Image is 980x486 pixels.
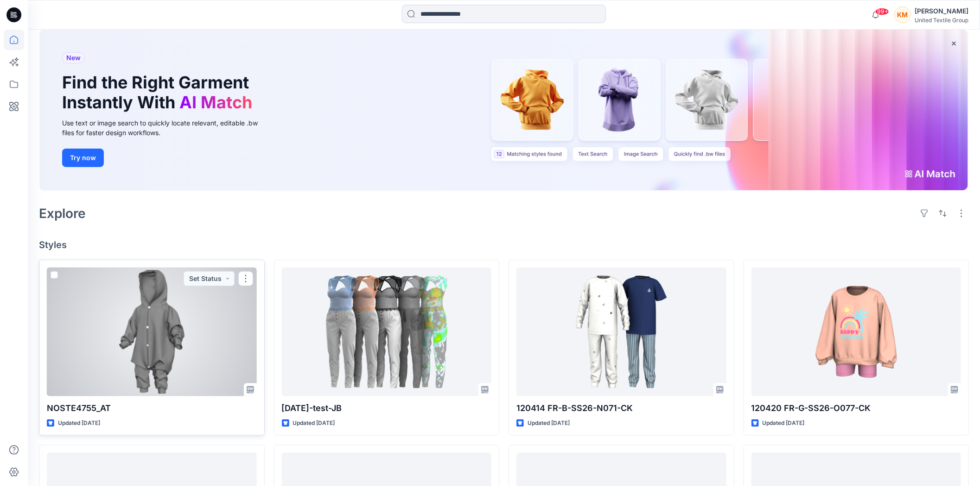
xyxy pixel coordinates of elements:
h4: Styles [39,239,969,250]
p: Updated [DATE] [528,418,570,428]
div: Use text or image search to quickly locate relevant, editable .bw files for faster design workflows. [62,118,271,137]
a: NOSTE4755_AT [47,268,257,396]
a: 2025.09.25-test-JB [282,268,492,396]
span: 99+ [875,8,889,15]
h1: Find the Right Garment Instantly With [62,73,257,112]
span: New [66,52,81,63]
p: [DATE]-test-JB [282,402,492,415]
p: 120420 FR-G-SS26-O077-CK [751,402,961,415]
h2: Explore [39,206,86,221]
p: Updated [DATE] [58,418,100,428]
button: Try now [62,149,104,167]
div: United Textile Group [915,17,968,24]
div: KM [894,6,911,23]
p: NOSTE4755_AT [47,402,257,415]
p: Updated [DATE] [763,418,805,428]
div: [PERSON_NAME] [915,6,968,17]
span: AI Match [179,92,252,112]
a: 120420 FR-G-SS26-O077-CK [751,268,961,396]
p: 120414 FR-B-SS26-N071-CK [516,402,726,415]
a: 120414 FR-B-SS26-N071-CK [516,268,726,396]
p: Updated [DATE] [293,418,335,428]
